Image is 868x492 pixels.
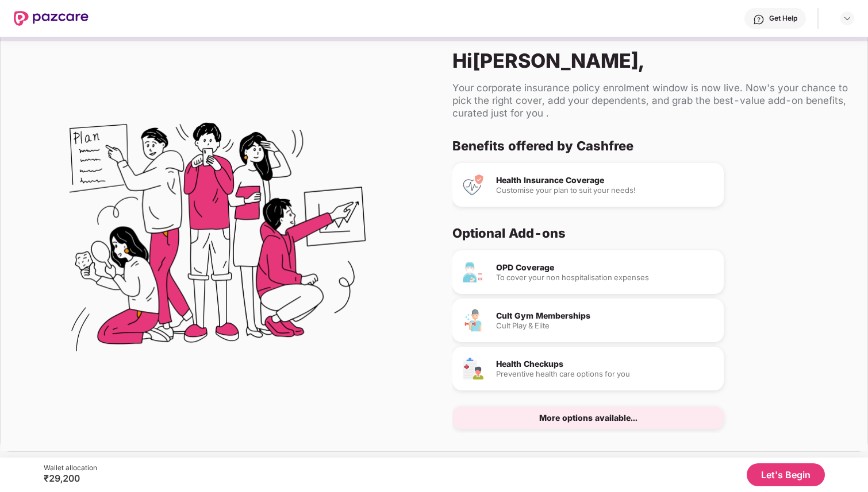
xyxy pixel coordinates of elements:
[496,274,715,281] div: To cover your non hospitalisation expenses
[496,264,715,272] div: OPD Coverage
[496,176,715,184] div: Health Insurance Coverage
[462,173,485,196] img: Health Insurance Coverage
[496,360,715,368] div: Health Checkups
[44,472,97,484] div: ₹29,200
[452,49,849,72] div: Hi [PERSON_NAME] ,
[539,414,637,422] div: More options available...
[14,11,89,26] img: New Pazcare Logo
[753,14,765,25] img: svg+xml;base64,PHN2ZyBpZD0iSGVscC0zMngzMiIgeG1sbnM9Imh0dHA6Ly93d3cudzMub3JnLzIwMDAvc3ZnIiB3aWR0aD...
[747,463,825,486] button: Let's Begin
[496,187,715,194] div: Customise your plan to suit your needs!
[769,14,797,23] div: Get Help
[462,309,485,332] img: Cult Gym Memberships
[452,138,840,154] div: Benefits offered by Cashfree
[496,312,715,320] div: Cult Gym Memberships
[462,261,485,284] img: OPD Coverage
[496,322,715,330] div: Cult Play & Elite
[452,225,840,241] div: Optional Add-ons
[496,370,715,378] div: Preventive health care options for you
[843,14,852,23] img: svg+xml;base64,PHN2ZyBpZD0iRHJvcGRvd24tMzJ4MzIiIHhtbG5zPSJodHRwOi8vd3d3LnczLm9yZy8yMDAwL3N2ZyIgd2...
[452,82,849,119] div: Your corporate insurance policy enrolment window is now live. Now's your chance to pick the right...
[70,93,366,389] img: Flex Benefits Illustration
[44,463,97,472] div: Wallet allocation
[462,357,485,380] img: Health Checkups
